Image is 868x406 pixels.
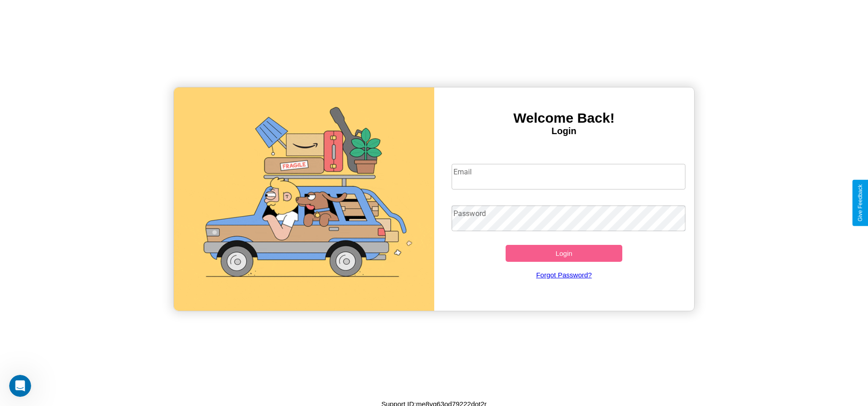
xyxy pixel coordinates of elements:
[506,245,623,262] button: Login
[434,126,694,136] h4: Login
[174,87,434,311] img: gif
[434,110,694,126] h3: Welcome Back!
[447,262,681,288] a: Forgot Password?
[857,184,863,222] div: Give Feedback
[9,375,31,397] iframe: Intercom live chat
